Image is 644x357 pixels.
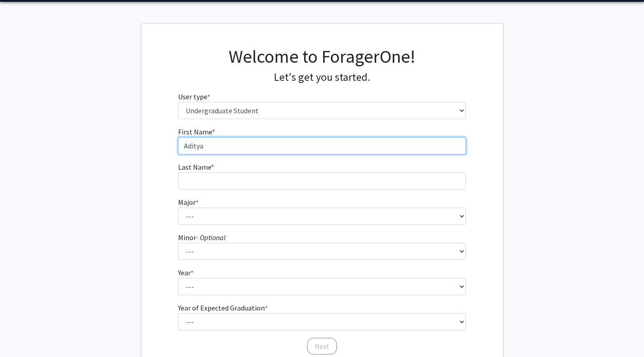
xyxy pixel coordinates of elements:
[178,197,198,208] label: Major
[178,91,210,102] label: User type
[7,316,38,350] iframe: Chat
[178,232,226,243] label: Minor
[178,162,211,172] span: Last Name
[178,46,466,67] h1: Welcome to ForagerOne!
[178,127,212,136] span: First Name
[178,267,193,278] label: Year
[178,71,466,84] h4: Let's get you started.
[307,338,337,355] button: Next
[178,302,268,313] label: Year of Expected Graduation
[196,233,226,242] i: - Optional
